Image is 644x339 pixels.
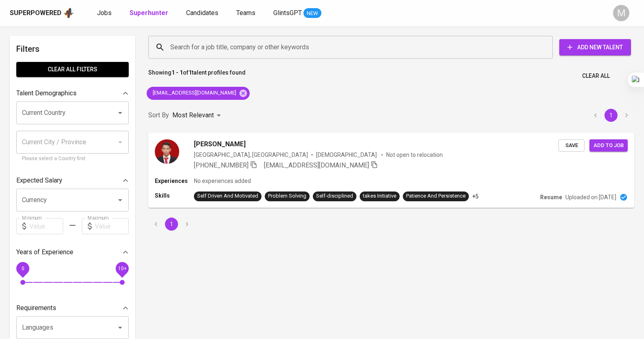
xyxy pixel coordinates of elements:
[148,133,634,208] a: [PERSON_NAME][GEOGRAPHIC_DATA], [GEOGRAPHIC_DATA][DEMOGRAPHIC_DATA] Not open to relocation[PHONE_...
[155,177,194,185] p: Experiences
[97,9,112,17] span: Jobs
[147,87,250,100] div: [EMAIL_ADDRESS][DOMAIN_NAME]
[194,139,246,149] span: [PERSON_NAME]
[236,9,255,17] span: Teams
[264,161,369,169] span: [EMAIL_ADDRESS][DOMAIN_NAME]
[589,139,628,152] button: Add to job
[194,151,308,159] div: [GEOGRAPHIC_DATA], [GEOGRAPHIC_DATA]
[604,109,618,122] button: page 1
[363,192,396,200] div: takes Initiative
[95,218,129,234] input: Value
[148,218,195,231] nav: pagination navigation
[194,177,251,185] p: No experiences added
[563,141,580,150] span: Save
[172,110,214,120] p: Most Relevant
[566,42,624,53] span: Add New Talent
[114,107,126,119] button: Open
[97,8,113,18] a: Jobs
[148,68,246,84] p: Showing of talent profiles found
[406,192,466,200] div: Patience And Persistence
[194,161,248,169] span: [PHONE_NUMBER]
[197,192,258,200] div: Self Driven And Motivated
[16,88,77,98] p: Talent Demographics
[273,9,302,17] span: GlintsGPT
[29,218,63,234] input: Value
[22,155,123,163] p: Please select a Country first
[10,7,74,19] a: Superpoweredapp logo
[189,69,192,76] b: 1
[16,247,73,257] p: Years of Experience
[472,192,479,200] p: +5
[148,110,169,120] p: Sort By
[386,151,443,159] p: Not open to relocation
[114,194,126,206] button: Open
[579,68,613,84] button: Clear All
[582,71,610,81] span: Clear All
[165,218,178,231] button: page 1
[559,39,631,55] button: Add New Talent
[16,300,129,316] div: Requirements
[130,8,170,18] a: Superhunter
[558,139,585,152] button: Save
[16,244,129,260] div: Years of Experience
[155,139,179,164] img: a499a137f94854288ea8310f4dc0bf56.jpg
[540,193,562,201] p: Resume
[147,89,241,97] span: [EMAIL_ADDRESS][DOMAIN_NAME]
[303,9,321,18] span: NEW
[565,193,616,201] p: Uploaded on [DATE]
[16,303,56,313] p: Requirements
[236,8,257,18] a: Teams
[10,9,62,18] div: Superpowered
[171,69,183,76] b: 1 - 1
[16,42,129,55] h6: Filters
[613,5,629,21] div: M
[186,9,218,17] span: Candidates
[23,64,122,75] span: Clear All filters
[316,192,353,200] div: Self-disciplined
[130,9,168,17] b: Superhunter
[16,176,62,185] p: Expected Salary
[155,192,194,200] p: Skills
[316,151,378,159] span: [DEMOGRAPHIC_DATA]
[114,322,126,333] button: Open
[16,62,129,77] button: Clear All filters
[118,266,126,271] span: 10+
[63,7,74,19] img: app logo
[16,85,129,101] div: Talent Demographics
[172,108,224,123] div: Most Relevant
[21,266,24,271] span: 0
[268,192,306,200] div: Problem Solving
[273,8,321,18] a: GlintsGPT NEW
[588,109,634,122] nav: pagination navigation
[593,141,624,150] span: Add to job
[186,8,220,18] a: Candidates
[16,172,129,189] div: Expected Salary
